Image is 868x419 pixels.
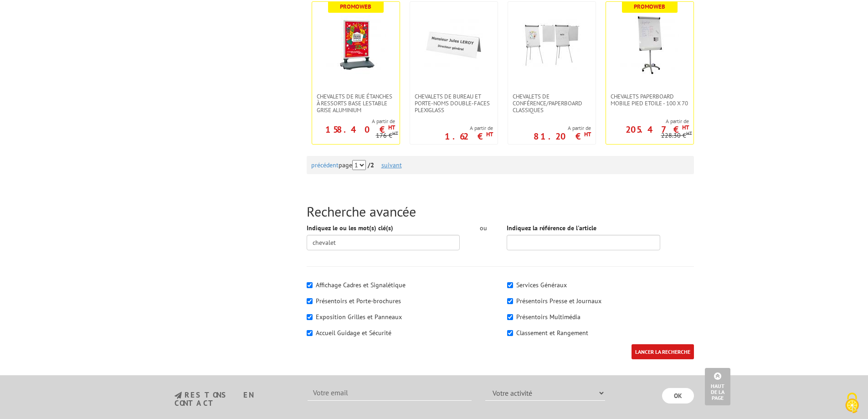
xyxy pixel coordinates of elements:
[316,329,391,337] label: Accueil Guidage et Sécurité
[507,314,513,320] input: Présentoirs Multimédia
[841,392,863,414] img: Cookies (fenêtre modale)
[445,124,493,132] span: A partir de
[316,313,402,321] label: Exposition Grilles et Panneaux
[307,204,694,219] h2: Recherche avancée
[534,124,591,132] span: A partir de
[317,93,395,114] span: Chevalets de rue étanches à ressorts base lestable Grise Aluminium
[415,93,493,114] span: Chevalets de bureau et porte-noms double-faces plexiglass
[392,130,398,136] sup: HT
[516,281,567,289] label: Services Généraux
[307,223,393,233] label: Indiquez le ou les mot(s) clé(s)
[626,127,689,132] p: 205.47 €
[620,16,679,75] img: Chevalets Paperboard Mobile Pied Etoile - 100 x 70
[634,3,665,10] b: Promoweb
[516,313,580,321] label: Présentoirs Multimédia
[686,130,692,136] sup: HT
[388,124,395,131] sup: HT
[516,329,588,337] label: Classement et Rangement
[508,93,596,114] a: Chevalets de conférence/Paperboard Classiques
[473,223,493,233] div: ou
[316,297,401,305] label: Présentoirs et Porte-brochures
[308,385,472,401] input: Votre email
[682,124,689,131] sup: HT
[312,118,395,125] span: A partir de
[410,93,498,114] a: Chevalets de bureau et porte-noms double-faces plexiglass
[661,132,692,139] p: 228.30 €
[445,134,493,139] p: 1.62 €
[370,161,374,169] span: 2
[307,282,313,288] input: Affichage Cadres et Signalétique
[311,161,339,169] a: précédent
[516,297,601,305] label: Présentoirs Presse et Journaux
[340,3,371,10] b: Promoweb
[381,161,402,169] a: suivant
[175,392,182,399] img: newsletter.jpg
[584,130,591,138] sup: HT
[507,298,513,304] input: Présentoirs Presse et Journaux
[534,134,591,139] p: 81.20 €
[312,93,400,114] a: Chevalets de rue étanches à ressorts base lestable Grise Aluminium
[606,118,689,125] span: A partir de
[486,130,493,138] sup: HT
[307,298,313,304] input: Présentoirs et Porte-brochures
[307,330,313,336] input: Accueil Guidage et Sécurité
[507,282,513,288] input: Services Généraux
[507,330,513,336] input: Classement et Rangement
[316,281,406,289] label: Affichage Cadres et Signalétique
[705,368,730,405] a: Haut de la page
[513,93,591,114] span: Chevalets de conférence/Paperboard Classiques
[376,132,398,139] p: 176 €
[326,16,385,75] img: Chevalets de rue étanches à ressorts base lestable Grise Aluminium
[836,388,868,419] button: Cookies (fenêtre modale)
[175,391,294,407] h3: restons en contact
[307,314,313,320] input: Exposition Grilles et Panneaux
[311,156,689,174] div: page
[662,388,694,403] input: OK
[632,344,694,359] input: LANCER LA RECHERCHE
[325,127,395,132] p: 158.40 €
[522,16,581,75] img: Chevalets de conférence/Paperboard Classiques
[611,93,689,107] span: Chevalets Paperboard Mobile Pied Etoile - 100 x 70
[507,223,596,233] label: Indiquez la référence de l'article
[606,93,693,107] a: Chevalets Paperboard Mobile Pied Etoile - 100 x 70
[368,161,380,169] strong: /
[424,16,483,75] img: Chevalets de bureau et porte-noms double-faces plexiglass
